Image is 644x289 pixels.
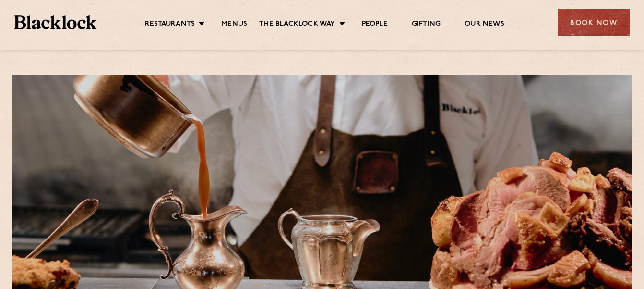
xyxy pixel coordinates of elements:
a: Menus [221,20,247,30]
img: BL_Textured_Logo-footer-cropped.svg [14,15,96,29]
a: Gifting [412,20,441,30]
a: Our News [465,20,504,30]
div: Book Now [558,9,630,36]
a: People [362,20,388,30]
a: The Blacklock Way [259,20,335,30]
a: Restaurants [145,20,195,30]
